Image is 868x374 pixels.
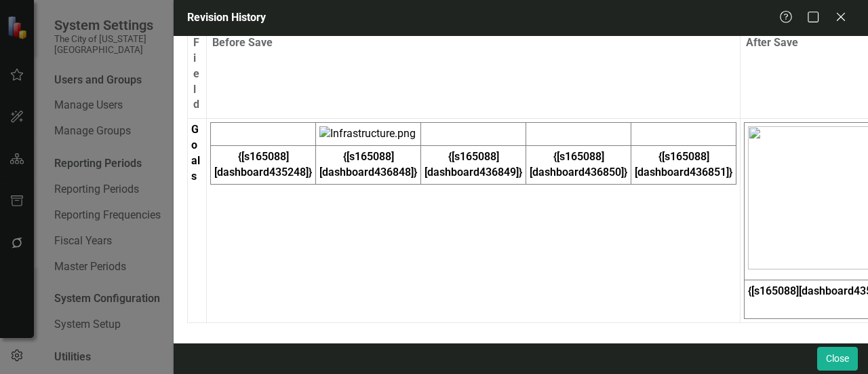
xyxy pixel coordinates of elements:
[530,150,627,179] strong: {[s165088][dashboard436850]}
[319,150,417,179] strong: {[s165088][dashboard436848]}
[214,150,312,179] strong: {[s165088][dashboard435248]}
[188,30,207,119] th: Field
[635,150,732,179] strong: {[s165088][dashboard436851]}
[188,119,207,323] th: Goals
[425,150,522,179] strong: {[s165088][dashboard436849]}
[319,126,417,142] img: Infrastructure.png
[817,347,858,371] button: Close
[207,30,741,119] th: Before Save
[187,11,266,24] span: Revision History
